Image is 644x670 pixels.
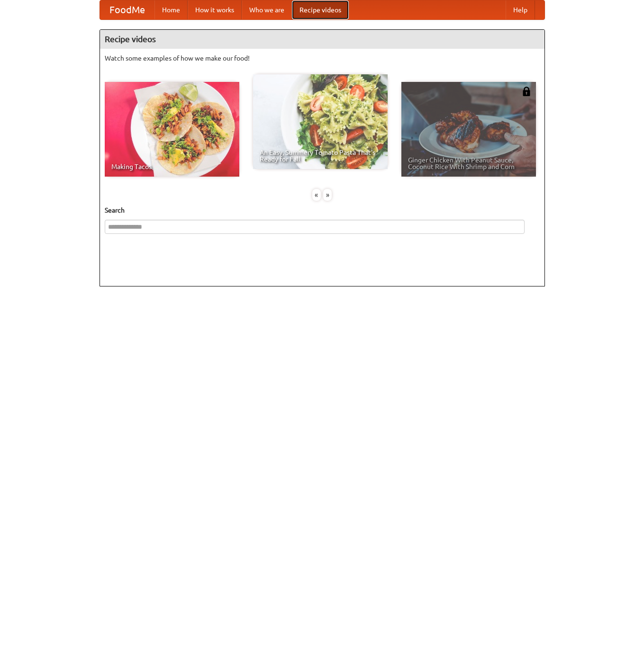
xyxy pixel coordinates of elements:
a: Who we are [242,0,292,19]
div: » [323,189,332,201]
h4: Recipe videos [100,30,544,49]
span: An Easy, Summery Tomato Pasta That's Ready for Fall [260,149,381,162]
a: Making Tacos [105,82,239,177]
img: 483408.png [522,87,531,96]
a: FoodMe [100,0,154,19]
div: « [312,189,321,201]
a: How it works [188,0,242,19]
a: An Easy, Summery Tomato Pasta That's Ready for Fall [253,74,388,169]
a: Help [506,0,535,19]
a: Home [154,0,188,19]
h5: Search [105,205,540,215]
a: Recipe videos [292,0,349,19]
p: Watch some examples of how we make our food! [105,54,540,63]
span: Making Tacos [111,163,233,170]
